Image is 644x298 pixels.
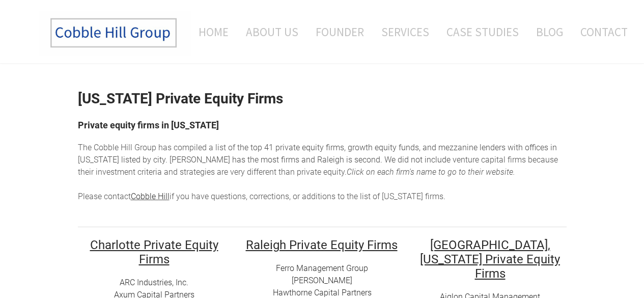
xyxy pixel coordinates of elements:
a: Case Studies [439,11,526,53]
a: ARC I​ndustries, Inc. [120,278,188,287]
h2: ​ [78,237,231,266]
h2: ​ [246,237,399,252]
a: Founder [308,11,372,53]
font: Charlotte Private Equity Firms [90,238,218,266]
a: Blog [528,11,571,53]
strong: [US_STATE] Private Equity Firms [78,90,283,107]
a: Home [183,11,236,53]
em: Click on each firm's name to go to their website. ​ [347,167,515,177]
font: [GEOGRAPHIC_DATA], [US_STATE] Private Equity Firms [420,238,560,281]
span: Please contact if you have questions, corrections, or additions to the list of [US_STATE] firms. [78,192,445,201]
a: Hawthorne Capital Partners [273,288,372,297]
a: Ferro Management Group [276,263,368,273]
a: Cobble Hill [131,192,170,201]
span: The Cobble Hill Group has compiled a list of t [78,143,240,152]
font: Private equity firms in [US_STATE] [78,120,219,130]
div: he top 41 private equity firms, growth equity funds, and mezzanine lenders with offices in [US_ST... [78,142,567,203]
img: The Cobble Hill Group LLC [39,11,191,56]
a: [PERSON_NAME] [292,276,352,285]
font: Raleigh Private Equity Firms [246,238,398,252]
a: About Us [238,11,306,53]
a: Contact [573,11,628,53]
u: ​ [246,236,398,253]
a: Services [374,11,437,53]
